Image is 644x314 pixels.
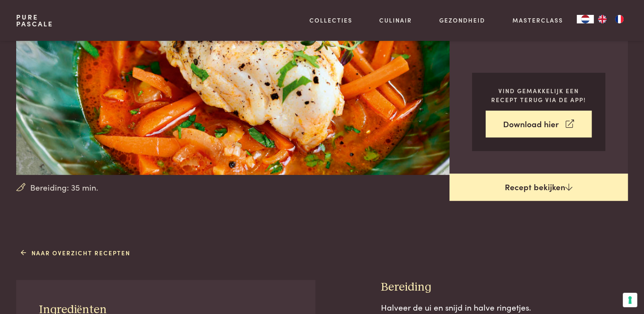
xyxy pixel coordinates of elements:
[381,301,531,313] span: Halveer de ui en snijd in halve ringetjes.
[577,15,628,23] aside: Language selected: Nederlands
[439,16,485,25] a: Gezondheid
[577,15,594,23] div: Language
[577,15,594,23] a: NL
[486,111,592,137] a: Download hier
[623,293,637,307] button: Uw voorkeuren voor toestemming voor trackingtechnologieën
[309,16,352,25] a: Collecties
[594,15,611,23] a: EN
[30,181,98,194] span: Bereiding: 35 min.
[486,86,592,104] p: Vind gemakkelijk een recept terug via de app!
[16,14,53,27] a: PurePascale
[449,174,628,201] a: Recept bekijken
[381,280,628,295] h3: Bereiding
[379,16,412,25] a: Culinair
[611,15,628,23] a: FR
[21,248,130,257] a: Naar overzicht recepten
[594,15,628,23] ul: Language list
[512,16,563,25] a: Masterclass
